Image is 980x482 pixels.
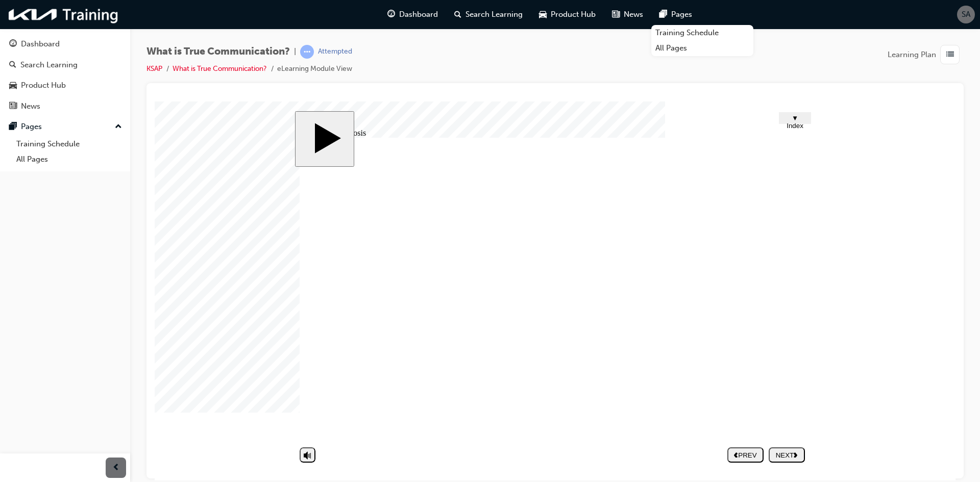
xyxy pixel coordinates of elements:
[140,10,661,369] div: What is True Communication Start Course
[5,4,122,25] img: kia-training
[539,8,547,21] span: car-icon
[551,9,596,20] span: Product Hub
[387,8,395,21] span: guage-icon
[4,35,126,54] a: Dashboard
[604,4,651,25] a: news-iconNews
[9,81,17,90] span: car-icon
[115,120,122,134] span: up-icon
[146,46,290,58] span: What is True Communication?
[9,40,17,49] span: guage-icon
[4,76,126,95] a: Product Hub
[651,40,753,56] a: All Pages
[300,45,314,59] span: learningRecordVerb_ATTEMPT-icon
[277,63,352,75] li: eLearning Module View
[12,151,126,167] a: All Pages
[446,4,531,25] a: search-iconSearch Learning
[4,117,126,136] button: Pages
[957,6,975,23] button: SA
[146,64,162,73] a: KSAP
[9,102,17,111] span: news-icon
[4,33,126,117] button: DashboardSearch LearningProduct HubNews
[531,4,604,25] a: car-iconProduct Hub
[659,8,667,21] span: pages-icon
[454,8,461,21] span: search-icon
[21,121,42,133] div: Pages
[12,136,126,152] a: Training Schedule
[399,9,438,20] span: Dashboard
[140,10,200,65] button: Start
[612,8,620,21] span: news-icon
[112,462,120,474] span: prev-icon
[465,9,523,20] span: Search Learning
[962,9,970,20] span: SA
[20,59,78,71] div: Search Learning
[21,38,60,50] div: Dashboard
[624,9,643,20] span: News
[946,48,954,61] span: list-icon
[651,25,753,41] a: Training Schedule
[173,64,267,73] a: What is True Communication?
[651,4,700,25] a: pages-iconPages
[318,47,352,57] div: Attempted
[671,9,692,20] span: Pages
[9,122,17,132] span: pages-icon
[294,46,296,58] span: |
[21,80,66,91] div: Product Hub
[888,49,936,61] span: Learning Plan
[4,97,126,116] a: News
[888,45,964,64] button: Learning Plan
[21,100,40,112] div: News
[379,4,446,25] a: guage-iconDashboard
[9,61,16,70] span: search-icon
[4,56,126,74] a: Search Learning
